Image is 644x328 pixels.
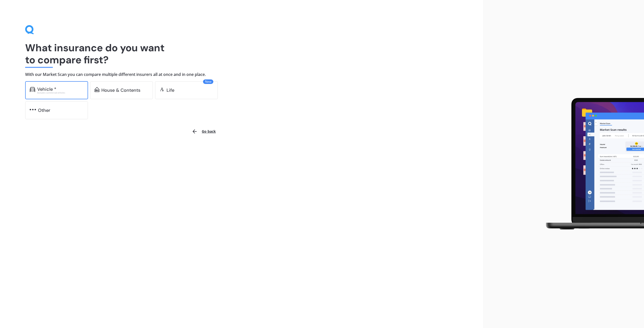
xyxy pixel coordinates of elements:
[25,42,458,66] h1: What insurance do you want to compare first?
[159,87,165,92] img: life.f720d6a2d7cdcd3ad642.svg
[30,107,36,112] img: other.81dba5aafe580aa69f38.svg
[38,108,50,113] div: Other
[95,87,99,92] img: home-and-contents.b802091223b8502ef2dd.svg
[167,88,174,93] div: Life
[539,95,644,233] img: laptop.webp
[30,87,35,92] img: car.f15378c7a67c060ca3f3.svg
[37,87,56,92] div: Vehicle *
[101,88,140,93] div: House & Contents
[203,79,213,84] span: New
[189,125,219,137] button: Go back
[37,92,84,94] div: Excludes commercial vehicles
[25,72,458,77] h4: With our Market Scan you can compare multiple different insurers all at once and in one place.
